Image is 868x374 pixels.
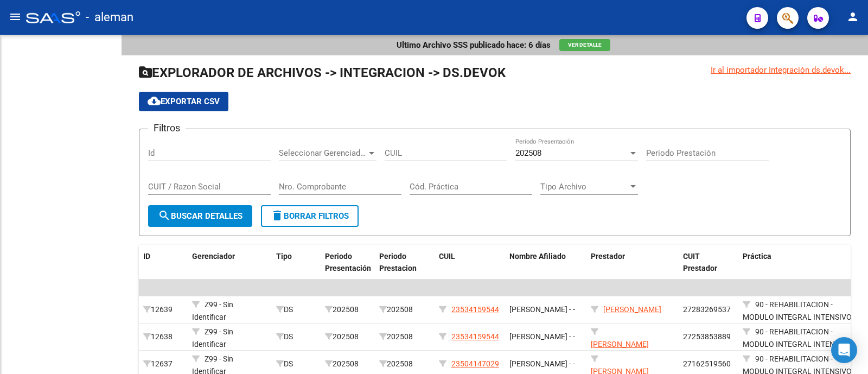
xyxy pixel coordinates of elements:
[591,252,625,261] span: Prestador
[435,245,505,281] datatable-header-cell: CUIL
[192,300,233,321] span: Z99 - Sin Identificar
[148,121,186,136] h3: Filtros
[515,148,541,158] span: 202508
[325,303,371,316] div: 202508
[261,205,359,227] button: Borrar Filtros
[591,340,649,361] span: [PERSON_NAME] [PERSON_NAME]
[188,245,272,281] datatable-header-cell: Gerenciador
[846,10,859,23] mat-icon: person
[379,303,430,316] div: 202508
[451,305,499,314] span: 23534159544
[586,245,679,281] datatable-header-cell: Prestador
[276,252,292,261] span: Tipo
[509,305,575,314] span: [PERSON_NAME] - -
[679,245,738,281] datatable-header-cell: CUIT Prestador
[439,252,455,261] span: CUIL
[276,331,316,343] div: DS
[158,209,171,222] mat-icon: search
[743,300,852,334] span: 90 - REHABILITACION - MODULO INTEGRAL INTENSIVO (SEMANAL)
[375,245,435,281] datatable-header-cell: Periodo Prestacion
[86,5,133,29] span: - aleman
[325,358,371,370] div: 202508
[509,252,566,261] span: Nombre Afiliado
[325,252,371,273] span: Periodo Presentación
[192,252,235,261] span: Gerenciador
[271,211,349,221] span: Borrar Filtros
[158,211,242,221] span: Buscar Detalles
[379,252,417,273] span: Periodo Prestacion
[683,332,731,341] span: 27253853889
[321,245,375,281] datatable-header-cell: Periodo Presentación
[143,358,183,370] div: 12637
[683,305,731,314] span: 27283269537
[743,327,852,361] span: 90 - REHABILITACION - MODULO INTEGRAL INTENSIVO (SEMANAL)
[325,331,371,343] div: 202508
[509,332,575,341] span: [PERSON_NAME] - -
[139,65,506,80] span: EXPLORADOR DE ARCHIVOS -> INTEGRACION -> DS.DEVOK
[276,358,316,370] div: DS
[139,245,188,281] datatable-header-cell: ID
[683,359,731,368] span: 27162519560
[276,303,316,316] div: DS
[711,64,851,76] div: Ir al importador Integración ds.devok...
[271,209,284,222] mat-icon: delete
[279,148,367,158] span: Seleccionar Gerenciador
[143,252,150,261] span: ID
[743,252,771,261] span: Práctica
[451,359,499,368] span: 23504147029
[143,303,183,316] div: 12639
[603,305,661,314] span: [PERSON_NAME]
[451,332,499,341] span: 23534159544
[568,42,602,48] span: Ver Detalle
[272,245,321,281] datatable-header-cell: Tipo
[540,182,628,192] span: Tipo Archivo
[379,331,430,343] div: 202508
[683,252,717,273] span: CUIT Prestador
[505,245,586,281] datatable-header-cell: Nombre Afiliado
[139,92,228,111] button: Exportar CSV
[559,39,610,51] button: Ver Detalle
[148,97,220,106] span: Exportar CSV
[192,327,233,348] span: Z99 - Sin Identificar
[143,331,183,343] div: 12638
[509,359,575,368] span: [PERSON_NAME] - -
[9,10,22,23] mat-icon: menu
[397,39,551,51] p: Ultimo Archivo SSS publicado hace: 6 días
[148,94,161,107] mat-icon: cloud_download
[379,358,430,370] div: 202508
[831,337,857,363] div: Open Intercom Messenger
[148,205,252,227] button: Buscar Detalles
